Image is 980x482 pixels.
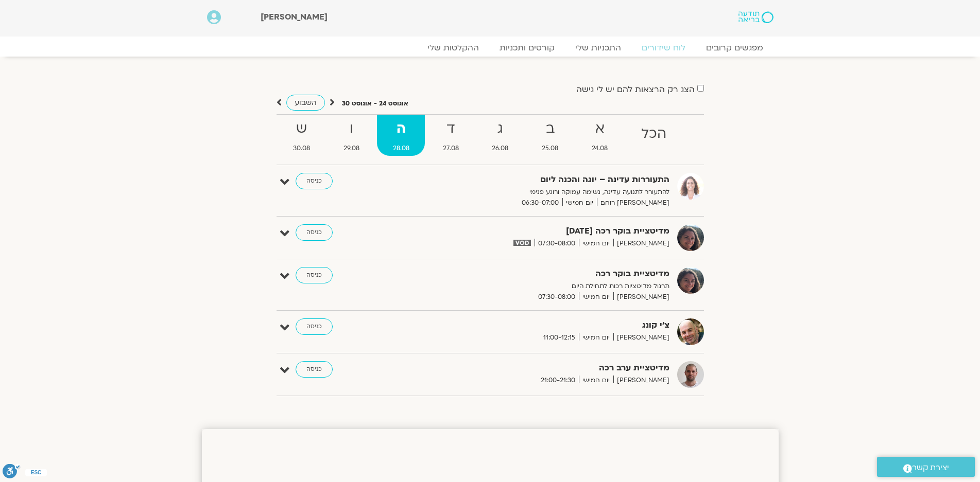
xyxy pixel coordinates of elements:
[296,318,333,335] a: כניסה
[626,115,682,156] a: הכל
[535,292,579,302] span: 07:30-08:00
[417,187,669,198] p: להתעורר לתנועה עדינה, נשימה עמוקה ורוגע פנימי
[476,117,524,140] strong: ג
[328,117,375,140] strong: ו
[526,117,574,140] strong: ב
[377,117,425,140] strong: ה
[296,173,333,189] a: כניסה
[626,122,682,146] strong: הכל
[427,115,474,156] a: ד27.08
[562,198,597,208] span: יום חמישי
[877,457,975,477] a: יצירת קשר
[328,115,375,156] a: ו29.08
[427,143,474,154] span: 27.08
[631,43,696,53] a: לוח שידורים
[540,332,579,343] span: 11:00-12:15
[278,117,326,140] strong: ש
[489,43,565,53] a: קורסים ותכניות
[518,198,562,208] span: 06:30-07:00
[613,238,669,249] span: [PERSON_NAME]
[576,117,624,140] strong: א
[613,292,669,302] span: [PERSON_NAME]
[576,85,695,94] label: הצג רק הרצאות להם יש לי גישה
[417,281,669,292] p: תרגול מדיטציות רכות לתחילת היום
[295,98,317,108] span: השבוע
[417,318,669,332] strong: צ'י קונג
[613,332,669,343] span: [PERSON_NAME]
[328,143,375,154] span: 29.08
[278,143,326,154] span: 30.08
[526,115,574,156] a: ב25.08
[286,95,325,111] a: השבוע
[427,117,474,140] strong: ד
[597,198,669,208] span: [PERSON_NAME] רוחם
[417,267,669,281] strong: מדיטציית בוקר רכה
[278,115,326,156] a: ש30.08
[417,173,669,187] strong: התעוררות עדינה – יוגה והכנה ליום
[296,267,333,283] a: כניסה
[912,461,949,475] span: יצירת קשר
[417,224,669,238] strong: מדיטציית בוקר רכה [DATE]
[537,375,579,386] span: 21:00-21:30
[476,143,524,154] span: 26.08
[579,375,613,386] span: יום חמישי
[417,43,489,53] a: ההקלטות שלי
[476,115,524,156] a: ג26.08
[565,43,631,53] a: התכניות שלי
[377,143,425,154] span: 28.08
[613,375,669,386] span: [PERSON_NAME]
[296,224,333,241] a: כניסה
[576,143,624,154] span: 24.08
[526,143,574,154] span: 25.08
[696,43,773,53] a: מפגשים קרובים
[417,361,669,375] strong: מדיטציית ערב רכה
[296,361,333,378] a: כניסה
[576,115,624,156] a: א24.08
[377,115,425,156] a: ה28.08
[513,240,530,246] img: vodicon
[579,332,613,343] span: יום חמישי
[207,43,773,53] nav: Menu
[579,292,613,302] span: יום חמישי
[342,98,408,109] p: אוגוסט 24 - אוגוסט 30
[261,11,328,23] span: [PERSON_NAME]
[579,238,613,249] span: יום חמישי
[535,238,579,249] span: 07:30-08:00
